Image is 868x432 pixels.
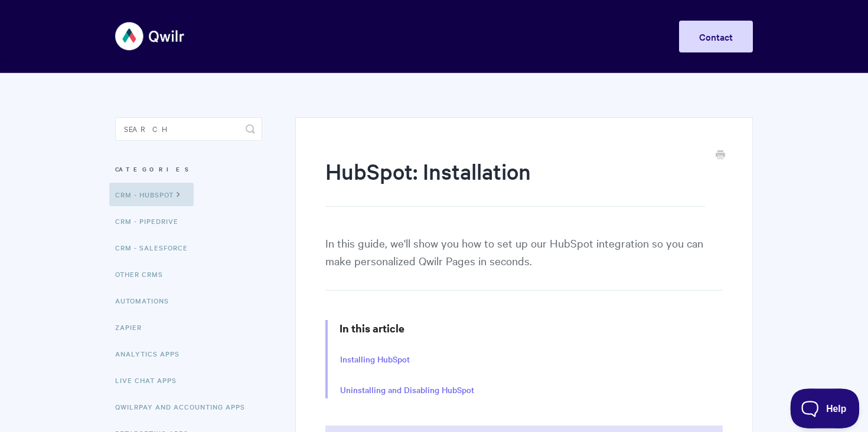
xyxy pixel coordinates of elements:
img: Qwilr Help Center [115,14,185,58]
a: Automations [115,289,178,312]
input: Search [115,117,262,141]
a: CRM - Salesforce [115,236,197,259]
a: CRM - HubSpot [109,183,194,206]
a: QwilrPay and Accounting Apps [115,395,254,418]
a: Contact [679,21,753,52]
a: Uninstalling and Disabling HubSpot [340,384,474,397]
a: Installing HubSpot [340,353,410,366]
a: CRM - Pipedrive [115,209,187,233]
a: Other CRMs [115,262,172,286]
a: Print this Article [716,149,725,162]
h3: Categories [115,159,262,180]
iframe: Toggle Customer Support [790,388,860,428]
a: Analytics Apps [115,342,188,365]
h3: In this article [340,320,723,337]
a: Live Chat Apps [115,368,185,392]
h1: HubSpot: Installation [325,156,705,207]
a: Zapier [115,315,151,339]
p: In this guide, we'll show you how to set up our HubSpot integration so you can make personalized ... [325,234,723,291]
